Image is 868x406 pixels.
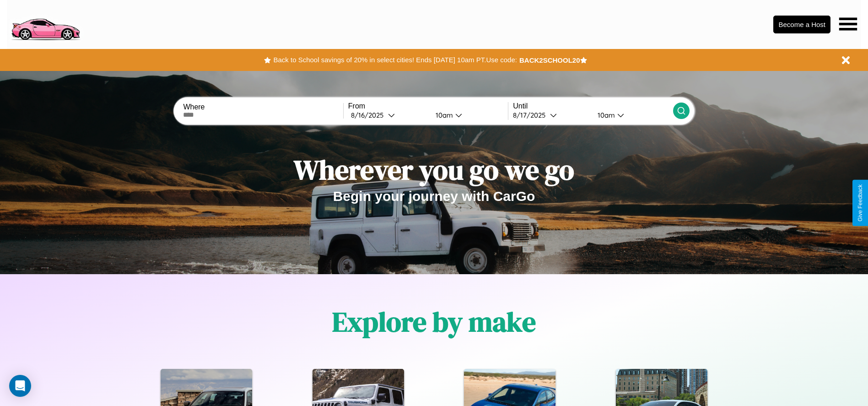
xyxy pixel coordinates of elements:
[513,102,673,110] label: Until
[590,110,673,120] button: 10am
[519,56,580,64] b: BACK2SCHOOL20
[183,103,343,111] label: Where
[593,111,617,119] div: 10am
[7,5,84,43] img: logo
[348,110,428,120] button: 8/16/2025
[332,303,536,341] h1: Explore by make
[348,102,508,110] label: From
[513,111,550,119] div: 8 / 17 / 2025
[773,16,830,33] button: Become a Host
[351,111,388,119] div: 8 / 16 / 2025
[9,375,31,397] div: Open Intercom Messenger
[431,111,455,119] div: 10am
[428,110,508,120] button: 10am
[271,54,519,66] button: Back to School savings of 20% in select cities! Ends [DATE] 10am PT.Use code:
[857,184,863,222] div: Give Feedback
